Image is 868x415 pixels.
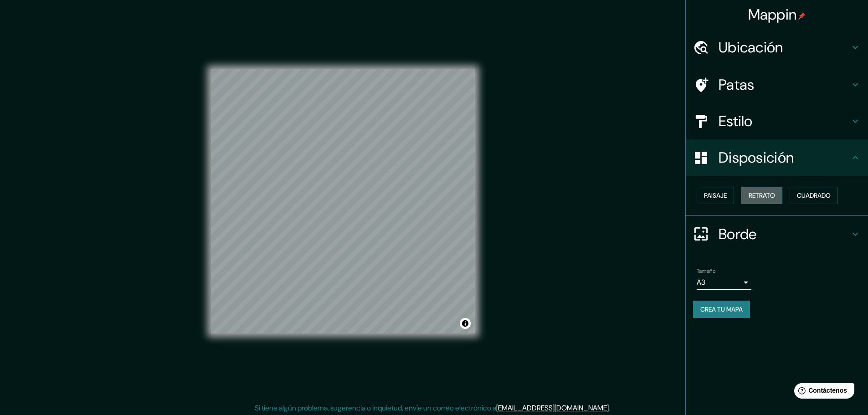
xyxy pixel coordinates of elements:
button: Crea tu mapa [693,301,750,318]
font: Cuadrado [797,191,831,200]
font: . [610,403,611,413]
button: Activar o desactivar atribución [460,318,471,329]
font: Paisaje [704,191,727,200]
font: Mappin [748,5,797,24]
font: Crea tu mapa [700,305,743,313]
font: Tamaño [697,267,715,275]
div: Patas [686,67,868,103]
font: . [611,403,613,413]
a: [EMAIL_ADDRESS][DOMAIN_NAME] [496,403,609,413]
canvas: Mapa [211,69,475,333]
div: Ubicación [686,29,868,66]
iframe: Lanzador de widgets de ayuda [787,379,858,405]
font: Borde [719,225,757,244]
font: Estilo [719,112,753,131]
font: Patas [719,75,755,94]
div: Disposición [686,139,868,176]
font: Si tiene algún problema, sugerencia o inquietud, envíe un correo electrónico a [255,403,496,413]
font: A3 [697,277,705,287]
button: Paisaje [697,187,734,204]
div: Borde [686,216,868,252]
font: Ubicación [719,38,783,57]
font: Disposición [719,148,794,167]
font: . [609,403,610,413]
font: Retrato [749,191,775,200]
img: pin-icon.png [798,12,806,20]
button: Retrato [741,187,782,204]
div: A3 [697,275,751,290]
button: Cuadrado [790,187,838,204]
div: Estilo [686,103,868,139]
